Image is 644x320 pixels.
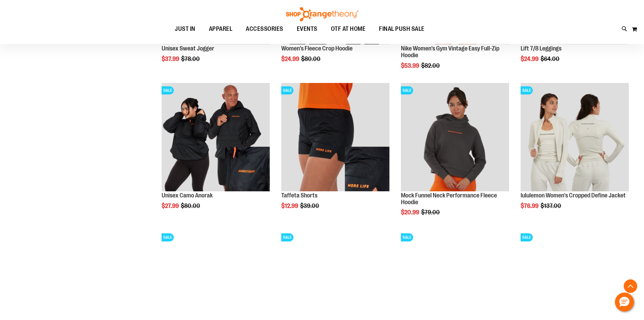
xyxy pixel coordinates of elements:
[521,83,629,192] a: Product image for lululemon Define Jacket CroppedSALE
[239,21,290,37] a: ACCESSORIES
[278,80,393,227] div: product
[290,21,324,37] a: EVENTS
[401,209,420,216] span: $20.99
[281,192,317,199] a: Taffeta Shorts
[521,83,629,191] img: Product image for lululemon Define Jacket Cropped
[281,86,293,94] span: SALE
[401,86,413,94] span: SALE
[297,21,317,37] span: EVENTS
[162,86,174,94] span: SALE
[421,62,441,69] span: $82.00
[521,56,540,62] span: $24.99
[246,21,283,37] span: ACCESSORIES
[372,21,431,37] a: FINAL PUSH SALE
[517,80,632,227] div: product
[401,192,497,206] a: Mock Funnel Neck Performance Fleece Hoodie
[401,83,509,192] a: Product image for Mock Funnel Neck Performance Fleece HoodieSALE
[401,62,420,69] span: $53.99
[401,83,509,191] img: Product image for Mock Funnel Neck Performance Fleece Hoodie
[175,21,195,37] span: JUST IN
[162,192,213,199] a: Unisex Camo Anorak
[401,233,413,241] span: SALE
[168,21,202,37] a: JUST IN
[521,233,533,241] span: SALE
[202,21,239,37] a: APPAREL
[379,21,425,37] span: FINAL PUSH SALE
[281,56,300,62] span: $24.99
[162,202,180,209] span: $27.99
[281,233,293,241] span: SALE
[521,86,533,94] span: SALE
[398,80,512,233] div: product
[521,192,626,199] a: lululemon Women's Cropped Define Jacket
[301,56,321,62] span: $80.00
[521,202,540,209] span: $76.99
[209,21,233,37] span: APPAREL
[162,45,214,52] a: Unisex Sweat Jogger
[541,56,560,62] span: $64.00
[324,21,373,37] a: OTF AT HOME
[281,45,353,52] a: Women's Fleece Crop Hoodie
[401,45,499,59] a: Nike Women's Gym Vintage Easy Full-Zip Hoodie
[162,233,174,241] span: SALE
[162,83,270,191] img: Product image for Unisex Camo Anorak
[615,293,634,312] button: Hello, have a question? Let’s chat.
[331,21,366,37] span: OTF AT HOME
[181,202,201,209] span: $80.00
[421,209,441,216] span: $79.00
[162,56,180,62] span: $37.99
[162,83,270,192] a: Product image for Unisex Camo AnorakSALE
[300,202,320,209] span: $39.00
[181,56,201,62] span: $78.00
[281,202,299,209] span: $12.99
[624,279,637,293] button: Back To Top
[521,45,562,52] a: Lift 7/8 Leggings
[281,83,389,192] a: Product image for Camo Tafetta ShortsSALE
[541,202,562,209] span: $137.00
[158,80,273,227] div: product
[285,7,359,21] img: Shop Orangetheory
[281,83,389,191] img: Product image for Camo Tafetta Shorts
